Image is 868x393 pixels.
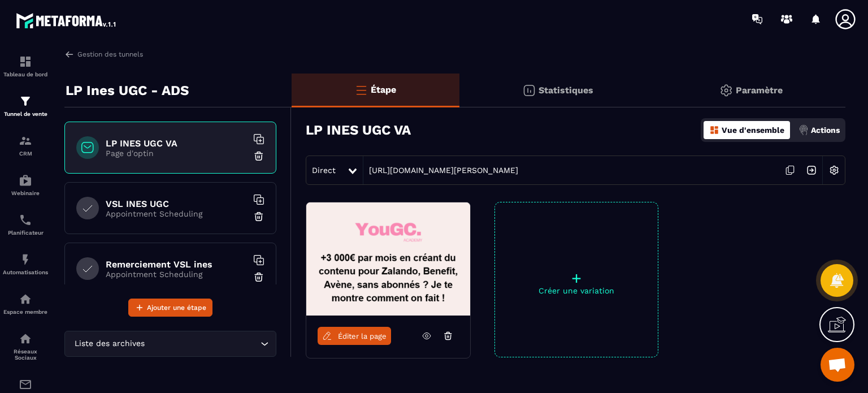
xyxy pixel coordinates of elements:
a: Ouvrir le chat [821,348,854,382]
span: Ajouter une étape [147,302,206,313]
img: scheduler [19,213,32,227]
a: schedulerschedulerPlanificateur [3,205,48,244]
a: automationsautomationsAutomatisations [3,244,48,284]
h6: Remerciement VSL ines [106,259,247,270]
p: Vue d'ensemble [722,126,784,135]
img: actions.d6e523a2.png [798,125,809,135]
img: dashboard-orange.40269519.svg [709,125,719,135]
a: automationsautomationsEspace membre [3,284,48,323]
p: Actions [811,126,840,135]
img: formation [19,55,32,68]
p: LP Ines UGC - ADS [66,79,189,102]
img: email [19,378,32,391]
img: logo [16,10,118,31]
a: automationsautomationsWebinaire [3,165,48,205]
button: Ajouter une étape [128,299,212,317]
p: Automatisations [3,269,48,275]
p: Appointment Scheduling [106,209,247,218]
div: Search for option [64,331,276,357]
p: Espace membre [3,309,48,315]
a: Éditer la page [318,327,391,345]
p: Tableau de bord [3,71,48,77]
input: Search for option [147,338,258,350]
p: Appointment Scheduling [106,270,247,279]
img: formation [19,134,32,148]
span: Liste des archives [72,338,147,350]
a: formationformationCRM [3,126,48,165]
img: setting-gr.5f69749f.svg [719,84,733,97]
img: automations [19,292,32,306]
img: arrow-next.bcc2205e.svg [801,159,822,181]
a: formationformationTunnel de vente [3,86,48,126]
span: Éditer la page [338,332,387,340]
a: social-networksocial-networkRéseaux Sociaux [3,323,48,369]
img: trash [253,211,264,222]
p: Tunnel de vente [3,111,48,117]
img: social-network [19,332,32,346]
img: arrow [64,49,75,59]
p: CRM [3,150,48,157]
img: setting-w.858f3a88.svg [823,159,845,181]
img: stats.20deebd0.svg [522,84,536,97]
img: trash [253,150,264,162]
span: Direct [312,166,336,175]
a: [URL][DOMAIN_NAME][PERSON_NAME] [363,166,518,175]
h6: LP INES UGC VA [106,138,247,149]
a: formationformationTableau de bord [3,46,48,86]
img: formation [19,94,32,108]
p: Étape [371,84,396,95]
p: Créer une variation [495,286,658,295]
img: automations [19,253,32,266]
img: automations [19,174,32,187]
img: image [306,202,470,316]
a: Gestion des tunnels [64,49,143,59]
p: Page d'optin [106,149,247,158]
p: Réseaux Sociaux [3,348,48,361]
h6: VSL INES UGC [106,198,247,209]
p: Planificateur [3,230,48,236]
p: Paramètre [736,85,783,96]
p: Webinaire [3,190,48,196]
h3: LP INES UGC VA [306,122,411,138]
p: + [495,270,658,286]
img: bars-o.4a397970.svg [354,83,368,97]
p: Statistiques [539,85,593,96]
img: trash [253,271,264,283]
